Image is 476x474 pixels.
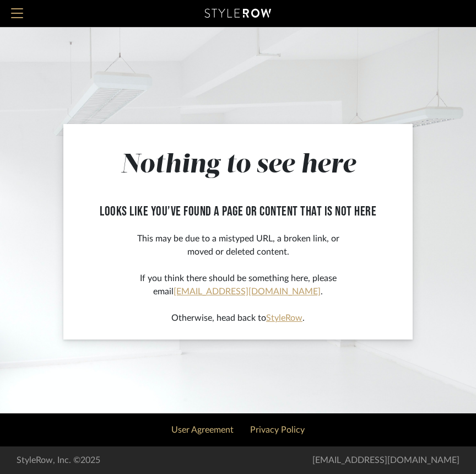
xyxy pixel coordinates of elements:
[174,287,321,296] a: [EMAIL_ADDRESS][DOMAIN_NAME]
[85,150,391,182] h1: Nothing to see here
[85,232,391,258] p: This may be due to a mistyped URL, a broken link, or moved or deleted content.
[250,425,305,434] a: Privacy Policy
[85,204,391,220] h2: looks like you’ve found a page or content that is not here
[85,272,391,298] p: If you think there should be something here, please email .
[312,456,459,465] a: [EMAIL_ADDRESS][DOMAIN_NAME]
[85,311,391,325] p: Otherwise, head back to .
[171,425,234,434] a: User Agreement
[266,314,302,322] a: StyleRow
[17,454,100,467] div: StyleRow, Inc. ©2025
